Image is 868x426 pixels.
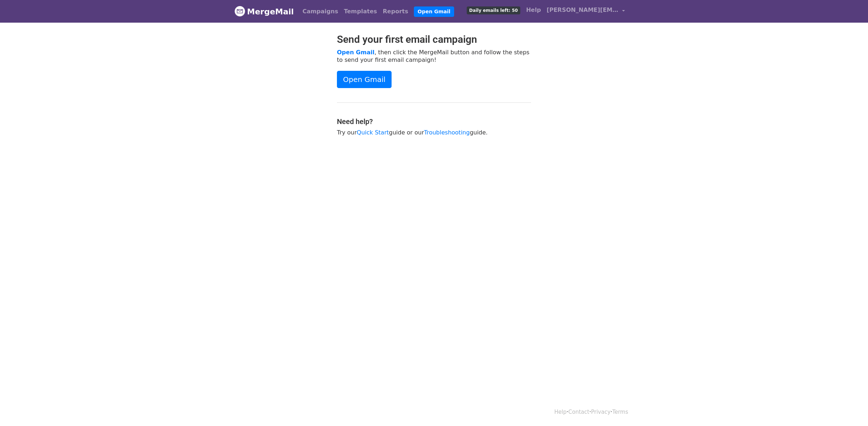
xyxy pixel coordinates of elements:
a: Terms [612,409,628,415]
a: Templates [341,4,380,19]
a: Help [554,409,567,415]
a: Contact [568,409,589,415]
a: Reports [380,4,411,19]
a: Quick Start [357,129,389,136]
span: [PERSON_NAME][EMAIL_ADDRESS][DOMAIN_NAME] [547,6,618,14]
a: Open Gmail [414,6,454,17]
a: [PERSON_NAME][EMAIL_ADDRESS][DOMAIN_NAME] [544,3,628,20]
a: Help [523,3,544,17]
h4: Need help? [337,117,531,126]
a: MergeMail [234,4,294,19]
a: Campaigns [300,4,341,19]
a: Open Gmail [337,49,374,56]
a: Troubleshooting [424,129,470,136]
span: Daily emails left: 50 [467,6,520,14]
h2: Send your first email campaign [337,33,531,46]
a: Open Gmail [337,71,392,88]
a: Privacy [591,409,611,415]
p: , then click the MergeMail button and follow the steps to send your first email campaign! [337,49,531,64]
a: Daily emails left: 50 [464,3,523,17]
img: MergeMail logo [234,6,245,17]
p: Try our guide or our guide. [337,129,531,136]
